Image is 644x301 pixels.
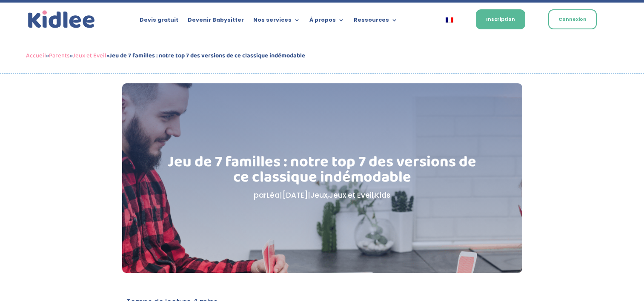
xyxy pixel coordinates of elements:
[188,17,244,26] a: Devenir Babysitter
[73,51,106,61] a: Jeux et Eveil
[253,17,300,26] a: Nos services
[165,154,479,189] h1: Jeu de 7 familles : notre top 7 des versions de ce classique indémodable
[165,189,479,202] p: par | | , ,
[49,51,70,61] a: Parents
[109,51,305,61] strong: Jeu de 7 familles : notre top 7 des versions de ce classique indémodable
[26,9,97,31] img: logo_kidlee_bleu
[309,17,344,26] a: À propos
[375,190,390,200] a: Kids
[310,190,327,200] a: Jeux
[329,190,373,200] a: Jeux et Eveil
[140,17,178,26] a: Devis gratuit
[266,190,280,200] a: Léa
[282,190,308,200] span: [DATE]
[26,51,305,61] span: » » »
[446,17,453,23] img: Français
[26,9,97,31] a: Kidlee Logo
[26,51,46,61] a: Accueil
[354,17,398,26] a: Ressources
[548,9,597,29] a: Connexion
[476,9,525,29] a: Inscription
